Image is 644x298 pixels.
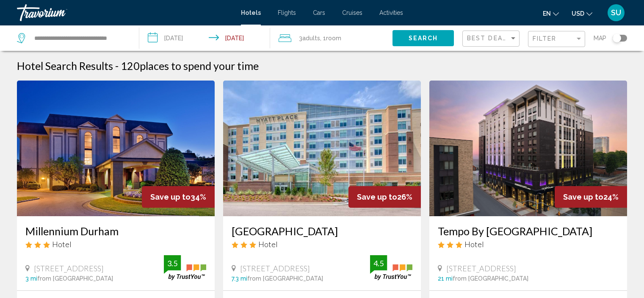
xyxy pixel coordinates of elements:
span: USD [572,10,584,17]
span: places to spend your time [140,59,259,72]
button: Travelers: 3 adults, 0 children [270,25,392,51]
div: 26% [348,186,421,208]
img: Hotel image [223,81,421,216]
span: Save up to [150,192,191,201]
span: Hotel [464,240,484,249]
a: Cars [313,9,325,16]
span: Save up to [357,192,397,201]
h1: Hotel Search Results [17,59,113,72]
span: Room [326,35,341,42]
span: Filter [533,35,557,42]
span: 21 mi [438,275,453,282]
img: Hotel image [429,81,627,216]
span: 3 mi [25,275,37,282]
span: - [115,59,119,72]
button: Filter [528,31,585,48]
span: Best Deals [467,35,511,42]
div: 4.5 [370,258,387,268]
div: 34% [142,186,215,208]
button: Change language [543,7,559,19]
button: Check-in date: Sep 11, 2025 Check-out date: Sep 14, 2025 [139,25,270,51]
span: from [GEOGRAPHIC_DATA] [247,275,323,282]
div: 3 star Hotel [438,240,619,249]
span: Search [409,35,438,42]
button: User Menu [605,4,627,22]
a: Tempo By [GEOGRAPHIC_DATA] [438,225,619,237]
button: Toggle map [606,34,627,42]
div: 3.5 [164,258,181,268]
span: from [GEOGRAPHIC_DATA] [453,275,528,282]
span: en [543,10,551,17]
span: SU [611,8,621,17]
div: 3 star Hotel [25,240,206,249]
span: [STREET_ADDRESS] [34,264,104,273]
span: [STREET_ADDRESS] [446,264,516,273]
span: Save up to [563,192,603,201]
img: trustyou-badge.svg [164,255,206,280]
button: Search [392,30,454,46]
span: [STREET_ADDRESS] [240,264,310,273]
a: [GEOGRAPHIC_DATA] [232,225,412,237]
span: Map [594,32,606,44]
a: Cruises [342,9,362,16]
button: Change currency [572,7,592,19]
div: 24% [555,186,627,208]
a: Flights [278,9,296,16]
a: Travorium [17,4,232,21]
span: , 1 [320,32,341,44]
img: trustyou-badge.svg [370,255,412,280]
img: Hotel image [17,81,215,216]
span: 7.3 mi [232,275,247,282]
span: Adults [302,35,320,42]
h2: 120 [121,59,259,72]
mat-select: Sort by [467,35,517,42]
span: 3 [299,32,320,44]
div: 3 star Hotel [232,240,412,249]
span: Hotel [258,240,278,249]
a: Hotels [241,9,261,16]
a: Millennium Durham [25,225,206,237]
a: Activities [379,9,403,16]
span: from [GEOGRAPHIC_DATA] [37,275,113,282]
span: Hotel [52,240,72,249]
